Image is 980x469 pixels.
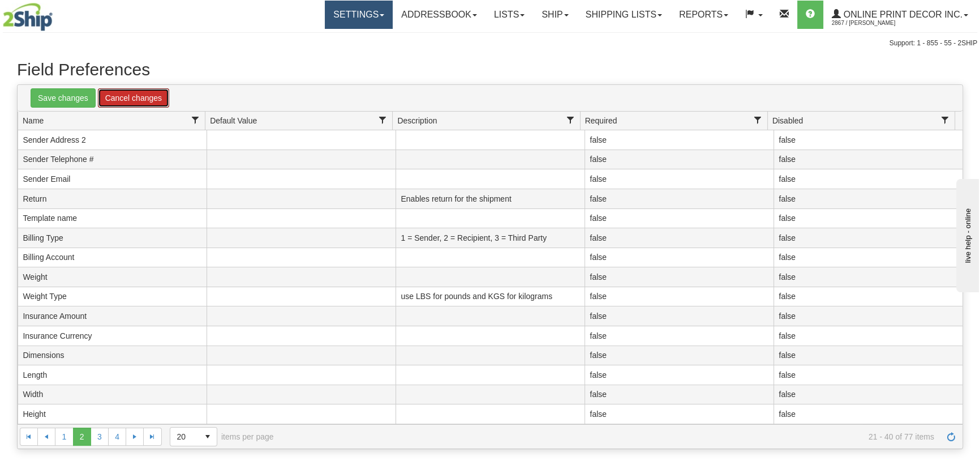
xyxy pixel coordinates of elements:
[18,404,207,424] td: Height
[108,428,126,446] a: 4
[396,287,584,307] td: use LBS for pounds and KGS for kilograms
[773,385,962,405] td: false
[3,3,53,31] img: logo2867.jpg
[393,1,485,29] a: Addressbook
[18,365,207,385] td: Length
[18,248,207,268] td: Billing Account
[584,209,773,229] td: false
[126,428,144,446] a: Go to the next page
[18,150,207,170] td: Sender Telephone #
[170,427,217,446] span: Page sizes drop down
[773,306,962,326] td: false
[584,248,773,268] td: false
[832,18,917,29] span: 2867 / [PERSON_NAME]
[561,110,580,130] a: Description filter column settings
[73,428,91,446] span: Page 2
[290,432,934,441] span: 21 - 40 of 77 items
[585,115,617,126] span: Required
[773,209,962,229] td: false
[18,169,207,189] td: Sender Email
[584,306,773,326] td: false
[18,228,207,248] td: Billing Type
[584,169,773,189] td: false
[954,177,979,292] iframe: chat widget
[584,267,773,287] td: false
[773,150,962,170] td: false
[210,115,257,126] span: Default Value
[485,1,533,29] a: Lists
[584,404,773,424] td: false
[773,169,962,189] td: false
[584,326,773,346] td: false
[584,385,773,405] td: false
[18,267,207,287] td: Weight
[773,404,962,424] td: false
[373,110,392,130] a: Default Value filter column settings
[773,326,962,346] td: false
[18,209,207,229] td: Template name
[98,88,169,108] a: Cancel changes
[397,115,437,126] span: Description
[773,346,962,366] td: false
[773,365,962,385] td: false
[584,189,773,209] td: false
[773,248,962,268] td: false
[18,287,207,307] td: Weight Type
[773,189,962,209] td: false
[584,346,773,366] td: false
[396,189,584,209] td: Enables return for the shipment
[584,287,773,307] td: false
[55,428,73,446] a: 1
[584,130,773,150] td: false
[584,365,773,385] td: false
[20,428,38,446] a: Go to the first page
[935,110,955,130] a: Disabled filter column settings
[3,39,977,48] div: Support: 1 - 855 - 55 - 2SHIP
[325,1,393,29] a: Settings
[670,1,737,29] a: Reports
[18,306,207,326] td: Insurance Amount
[823,1,977,29] a: Online Print Decor Inc. 2867 / [PERSON_NAME]
[773,130,962,150] td: false
[18,189,207,209] td: Return
[18,385,207,405] td: Width
[8,10,105,18] div: live help - online
[23,115,44,126] span: Name
[170,427,274,446] span: items per page
[143,428,161,446] a: Go to the last page
[942,428,960,446] a: Refresh
[17,60,963,79] h1: Field Preferences
[91,428,109,446] a: 3
[773,267,962,287] td: false
[177,431,192,442] span: 20
[748,110,767,130] a: Required filter column settings
[31,88,96,108] a: Save changes
[18,326,207,346] td: Insurance Currency
[773,287,962,307] td: false
[186,110,205,130] a: Name filter column settings
[533,1,577,29] a: Ship
[18,85,962,112] div: grid toolbar
[772,115,803,126] span: Disabled
[396,228,584,248] td: 1 = Sender, 2 = Recipient, 3 = Third Party
[577,1,670,29] a: Shipping lists
[37,428,55,446] a: Go to the previous page
[841,10,962,19] span: Online Print Decor Inc.
[18,346,207,366] td: Dimensions
[584,150,773,170] td: false
[584,228,773,248] td: false
[199,428,217,446] span: select
[18,130,207,150] td: Sender Address 2
[773,228,962,248] td: false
